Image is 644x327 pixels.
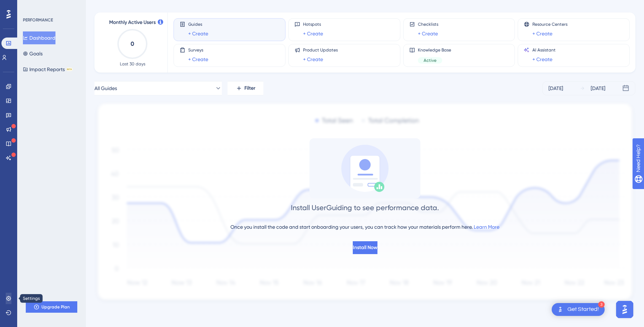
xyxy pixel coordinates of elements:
div: BETA [66,68,73,71]
iframe: UserGuiding AI Assistant Launcher [614,299,635,320]
div: [DATE] [548,84,563,93]
div: Install UserGuiding to see performance data. [291,203,439,213]
span: AI Assistant [532,47,556,53]
span: Guides [188,21,208,27]
span: Surveys [188,47,208,53]
a: + Create [188,55,208,64]
div: 3 [598,301,605,308]
span: Hotspots [303,21,323,27]
button: Goals [23,47,43,60]
span: Active [424,58,436,63]
button: Filter [228,81,263,95]
span: All Guides [94,84,117,93]
button: Upgrade Plan [26,301,77,313]
div: Open Get Started! checklist, remaining modules: 3 [552,303,605,316]
div: Get Started! [567,306,599,313]
img: launcher-image-alternative-text [556,305,565,314]
span: Product Updates [303,47,338,53]
img: 1ec67ef948eb2d50f6bf237e9abc4f97.svg [94,101,635,304]
button: Dashboard [23,31,55,44]
a: + Create [188,29,208,38]
span: Upgrade Plan [42,304,70,310]
a: + Create [418,29,438,38]
button: All Guides [94,81,222,95]
div: PERFORMANCE [23,17,53,23]
span: Checklists [418,21,438,27]
div: [DATE] [591,84,605,93]
span: Install Now [353,243,377,252]
span: Last 30 days [120,61,145,67]
span: Knowledge Base [418,47,451,53]
a: Learn More [474,224,499,230]
button: Install Now [353,241,377,254]
a: + Create [532,55,552,64]
span: Need Help? [17,2,45,10]
span: Filter [244,84,255,93]
div: Once you install the code and start onboarding your users, you can track how your materials perfo... [230,223,499,231]
a: + Create [532,29,552,38]
a: + Create [303,55,323,64]
span: Monthly Active Users [109,18,156,27]
a: + Create [303,29,323,38]
text: 0 [131,40,134,47]
button: Impact ReportsBETA [23,63,73,76]
span: Resource Centers [532,21,567,27]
